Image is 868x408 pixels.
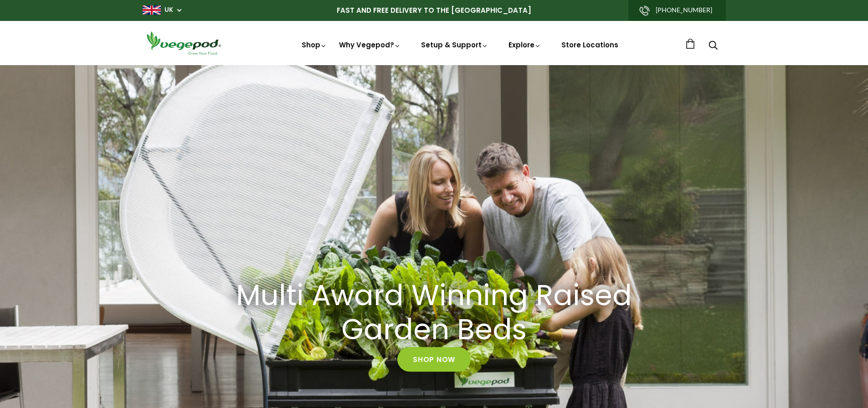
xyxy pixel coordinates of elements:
a: Why Vegepod? [339,40,401,50]
a: Search [709,41,718,51]
a: Shop [302,40,327,50]
a: UK [164,5,173,15]
a: Multi Award Winning Raised Garden Beds [218,279,651,347]
h2: Multi Award Winning Raised Garden Beds [229,279,639,347]
a: Explore [508,40,541,50]
img: gb_large.png [143,5,161,15]
a: Store Locations [561,40,618,50]
img: Vegepod [143,30,225,56]
a: Setup & Support [421,40,488,50]
a: Shop Now [397,347,471,372]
